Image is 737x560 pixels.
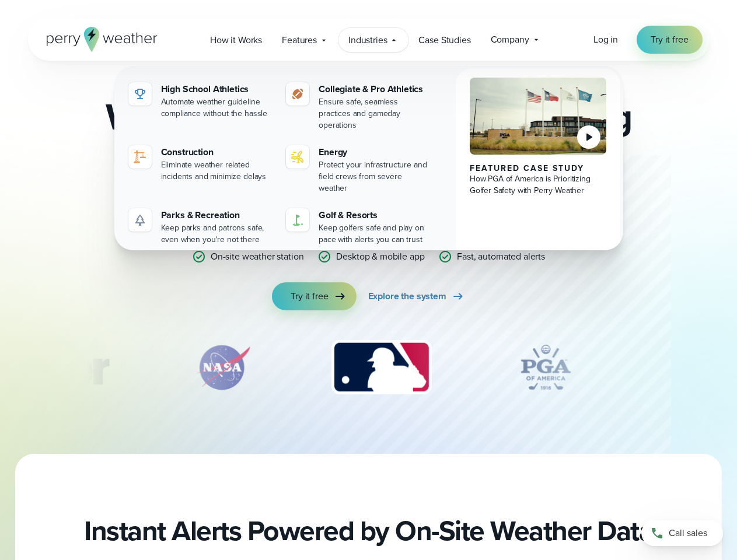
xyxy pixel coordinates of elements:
[291,289,328,303] span: Try it free
[182,338,264,397] img: NASA.svg
[161,159,273,183] div: Eliminate weather related incidents and minimize delays
[319,159,430,194] div: Protect your infrastructure and field crews from severe weather
[457,250,545,264] p: Fast, automated alerts
[211,250,304,264] p: On-site weather station
[319,208,430,222] div: Golf & Resorts
[491,33,529,47] span: Company
[161,208,273,222] div: Parks & Recreation
[291,213,305,227] img: golf-iconV2.svg
[291,87,305,101] img: proathletics-icon@2x-1.svg
[124,204,277,250] a: Parks & Recreation Keep parks and patrons safe, even when you're not there
[368,289,446,303] span: Explore the system
[593,33,618,46] span: Log in
[281,78,435,136] a: Collegiate & Pro Athletics Ensure safe, seamless practices and gameday operations
[499,338,592,397] img: PGA.svg
[161,96,273,120] div: Automate weather guideline compliance without the hassle
[124,78,277,124] a: High School Athletics Automate weather guideline compliance without the hassle
[637,26,702,54] a: Try it free
[470,173,607,197] div: How PGA of America is Prioritizing Golfer Safety with Perry Weather
[320,338,443,397] div: 3 of 12
[319,222,430,246] div: Keep golfers safe and play on pace with alerts you can trust
[133,150,147,164] img: noun-crane-7630938-1@2x.svg
[593,33,618,47] a: Log in
[348,33,387,47] span: Industries
[319,82,430,96] div: Collegiate & Pro Athletics
[281,141,435,199] a: Energy Protect your infrastructure and field crews from severe weather
[319,96,430,131] div: Ensure safe, seamless practices and gameday operations
[86,338,651,402] div: slideshow
[408,28,480,52] a: Case Studies
[133,87,147,101] img: highschool-icon.svg
[161,82,273,96] div: High School Athletics
[456,68,621,260] a: PGA of America, Frisco Campus Featured Case Study How PGA of America is Prioritizing Golfer Safet...
[319,145,430,159] div: Energy
[470,78,607,155] img: PGA of America, Frisco Campus
[282,33,317,47] span: Features
[84,514,653,547] h2: Instant Alerts Powered by On-Site Weather Data
[368,282,465,310] a: Explore the system
[418,33,470,47] span: Case Studies
[210,33,262,47] span: How it Works
[651,33,688,47] span: Try it free
[200,28,272,52] a: How it Works
[86,98,651,173] h2: Weather Monitoring and Alerting System
[470,164,607,173] div: Featured Case Study
[272,282,356,310] a: Try it free
[161,145,273,159] div: Construction
[669,526,707,540] span: Call sales
[124,141,277,187] a: Construction Eliminate weather related incidents and minimize delays
[336,250,424,264] p: Desktop & mobile app
[641,520,723,546] a: Call sales
[161,222,273,246] div: Keep parks and patrons safe, even when you're not there
[499,338,592,397] div: 4 of 12
[291,150,305,164] img: energy-icon@2x-1.svg
[281,204,435,250] a: Golf & Resorts Keep golfers safe and play on pace with alerts you can trust
[320,338,443,397] img: MLB.svg
[133,213,147,227] img: parks-icon-grey.svg
[182,338,264,397] div: 2 of 12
